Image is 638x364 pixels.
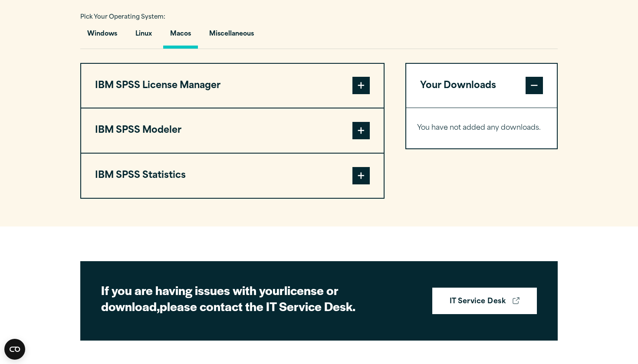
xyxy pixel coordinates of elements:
[81,108,384,153] button: IBM SPSS Modeler
[80,14,165,20] span: Pick Your Operating System:
[128,24,159,49] button: Linux
[432,288,537,315] a: IT Service Desk
[101,282,405,315] h2: If you are having issues with your please contact the IT Service Desk.
[101,281,339,315] strong: license or download,
[163,24,198,49] button: Macos
[450,296,506,308] strong: IT Service Desk
[406,64,557,108] button: Your Downloads
[81,64,384,108] button: IBM SPSS License Manager
[202,24,261,49] button: Miscellaneous
[406,108,557,148] div: Your Downloads
[4,339,25,360] button: Open CMP widget
[80,24,124,49] button: Windows
[417,122,546,134] p: You have not added any downloads.
[81,154,384,198] button: IBM SPSS Statistics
